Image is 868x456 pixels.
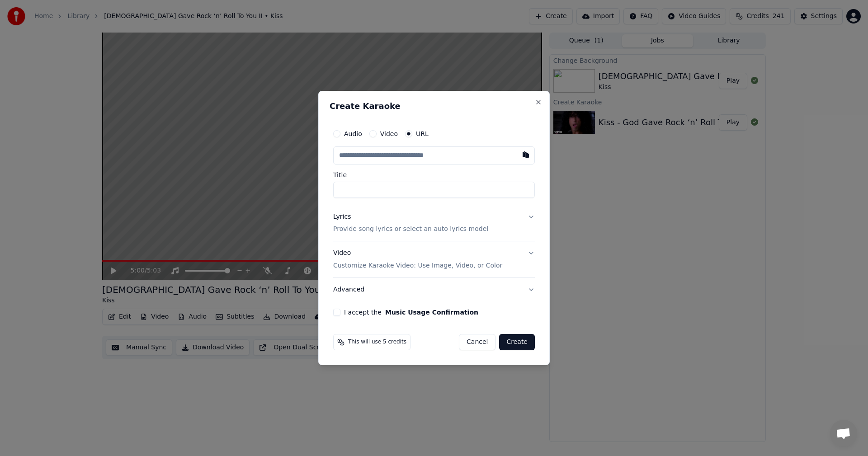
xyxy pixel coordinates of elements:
[333,225,488,234] p: Provide song lyrics or select an auto lyrics model
[459,334,495,350] button: Cancel
[330,102,538,110] h2: Create Karaoke
[333,212,351,221] div: Lyrics
[380,131,398,137] label: Video
[348,338,406,346] span: This will use 5 credits
[333,249,502,271] div: Video
[333,242,535,278] button: VideoCustomize Karaoke Video: Use Image, Video, or Color
[416,131,429,137] label: URL
[333,172,535,178] label: Title
[344,131,362,137] label: Audio
[499,334,535,350] button: Create
[344,309,478,315] label: I accept the
[333,205,535,241] button: LyricsProvide song lyrics or select an auto lyrics model
[333,278,535,301] button: Advanced
[385,309,478,315] button: I accept the
[333,261,502,270] p: Customize Karaoke Video: Use Image, Video, or Color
